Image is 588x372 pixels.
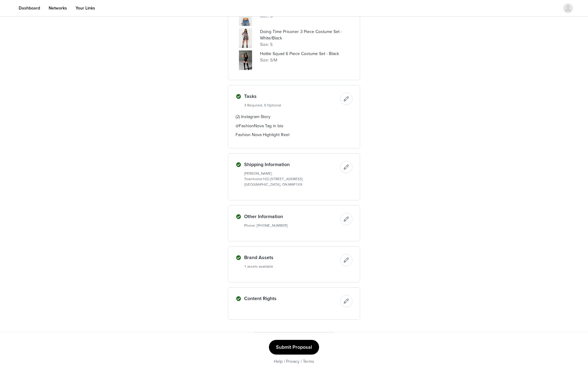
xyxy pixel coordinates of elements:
[236,123,283,128] span: @FashionNova Tag in bio
[244,254,338,261] h4: Brand Assets
[284,359,285,364] span: |
[236,114,270,119] span: (2) Instagram Story
[244,102,338,108] h5: 3 Required, 0 Optional
[228,205,360,241] div: Other Information
[274,359,283,364] a: Help
[244,295,338,302] h4: Content Rights
[301,359,302,364] span: |
[244,213,338,220] h4: Other Information
[228,153,360,200] div: Shipping Information
[260,41,352,48] p: Size: S
[72,1,99,15] a: Your Links
[15,1,44,15] a: Dashboard
[244,223,338,228] h5: Phone: [PHONE_NUMBER]
[269,340,319,355] button: Submit Proposal
[228,85,360,148] div: Tasks
[286,359,300,364] a: Privacy
[228,246,360,282] div: Brand Assets
[244,264,338,269] h5: 1 assets available
[303,359,314,364] a: Terms
[260,28,352,41] p: Doing Time Prisoner 3 Piece Costume Set - White/Black
[260,57,352,63] p: Size: S/M
[45,1,71,15] a: Networks
[244,171,338,187] h5: [PERSON_NAME] Townhome102-[STREET_ADDRESS] [GEOGRAPHIC_DATA], ON M6P1X9
[228,287,360,320] div: Content Rights
[236,132,289,137] span: Fashion Nova Highlight Reel
[244,93,338,100] h4: Tasks
[260,50,352,57] p: Hottie Squad 6 Piece Costume Set - Black
[565,3,571,13] div: avatar
[244,161,338,168] h4: Shipping Information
